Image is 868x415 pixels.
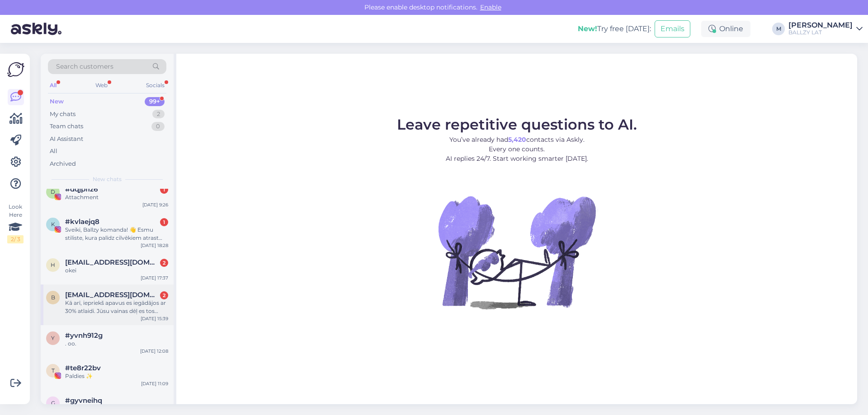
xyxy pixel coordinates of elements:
div: New [50,97,64,106]
div: . оо. [65,340,168,348]
span: #yvnh912g [65,331,103,340]
div: [DATE] 12:08 [140,348,168,354]
div: Try free [DATE]: [578,23,651,34]
span: New chats [93,175,122,183]
div: Attachment [65,193,168,201]
div: 0 [151,122,165,131]
span: baiba.felda@gmail.com [65,291,159,299]
div: BALLZY LAT [788,29,853,36]
div: 99+ [145,97,165,106]
div: [PERSON_NAME] [788,22,853,29]
a: [PERSON_NAME]BALLZY LAT [788,22,863,36]
div: [DATE] 18:28 [141,242,168,249]
span: d [51,188,55,195]
div: [DATE] 17:37 [141,275,168,281]
div: [DATE] 9:26 [142,201,168,208]
span: y [51,335,55,341]
span: hugogrivs007@gail.com [65,258,159,266]
span: #gyvneihq [65,396,102,405]
div: 2 [160,259,168,267]
div: Kā arī, iepriekš apavus es iegādājos ar 30% atlaidi. Jūsu vainas dēļ es tos nevarēju lietot (atsū... [65,299,168,315]
div: 1 [160,218,168,226]
div: Online [701,21,750,37]
div: Web [94,79,109,91]
div: 2 / 3 [7,235,24,243]
img: Askly Logo [7,61,24,78]
span: g [51,400,55,406]
span: t [52,367,55,374]
div: Socials [144,79,166,91]
div: All [48,79,58,91]
p: You’ve already had contacts via Askly. Every one counts. AI replies 24/7. Start working smarter [... [397,135,637,163]
div: Team chats [50,122,83,131]
span: b [51,294,55,301]
div: [DATE] 15:39 [141,315,168,322]
button: Emails [655,20,690,37]
div: All [50,147,57,156]
div: 2 [152,110,165,119]
span: h [51,261,55,268]
span: #dqjpfiz6 [65,185,98,193]
div: M [772,23,785,35]
div: okei [65,266,168,275]
div: Sveiki, Ballzy komanda! 👋 Esmu stiliste, kura palīdz cilvēkiem atrast savu stilu un rada tēlus fo... [65,226,168,242]
span: k [51,221,55,228]
span: Enable [477,3,504,11]
img: No Chat active [435,171,598,333]
div: 2 [160,291,168,299]
div: My chats [50,110,75,119]
div: Look Here [7,203,24,243]
span: Leave repetitive questions to AI. [397,116,637,133]
div: Paldies ✨ [65,372,168,380]
b: New! [578,24,597,33]
span: #te8r22bv [65,364,101,372]
div: Archived [50,159,76,168]
b: 5,420 [508,135,526,144]
div: [DATE] 11:09 [141,380,168,387]
span: #kvlaejq8 [65,218,99,226]
span: Search customers [56,62,113,71]
div: AI Assistant [50,135,83,144]
div: 1 [160,186,168,194]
